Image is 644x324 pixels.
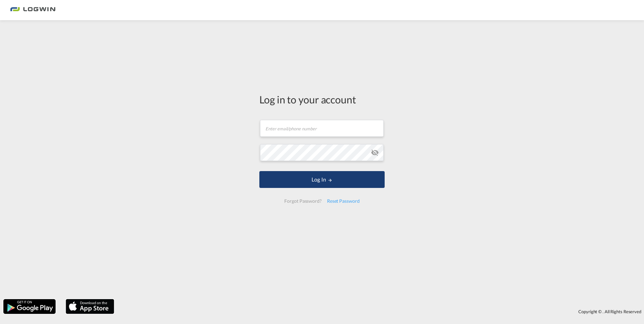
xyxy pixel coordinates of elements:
img: apple.png [65,298,115,315]
img: bc73a0e0d8c111efacd525e4c8ad7d32.png [10,3,56,18]
input: Enter email/phone number [260,120,384,137]
button: LOGIN [259,171,385,188]
div: Forgot Password? [282,195,324,207]
div: Log in to your account [259,92,385,106]
md-icon: icon-eye-off [371,149,379,157]
div: Reset Password [324,195,362,207]
img: google.png [3,298,56,315]
div: Copyright © . All Rights Reserved [118,306,644,317]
